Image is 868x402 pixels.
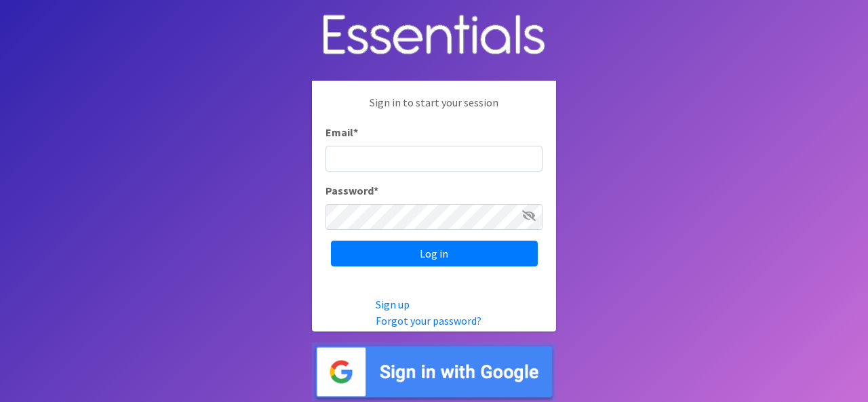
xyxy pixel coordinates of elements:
input: Log in [331,241,538,266]
a: Forgot your password? [376,314,481,327]
label: Email [325,124,358,140]
abbr: required [374,184,378,197]
a: Sign up [376,298,410,311]
p: Sign in to start your session [325,94,542,124]
img: Human Essentials [312,1,556,71]
img: Sign in with Google [312,342,556,401]
abbr: required [353,125,358,139]
label: Password [325,182,378,199]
